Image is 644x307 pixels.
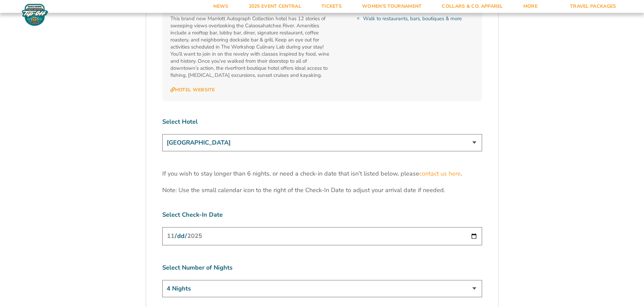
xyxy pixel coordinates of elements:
[170,87,215,93] a: Hotel Website
[162,211,482,219] label: Select Check-In Date
[419,170,461,178] a: contact us here
[363,15,474,22] li: Walk to restaurants, bars, boutiques & more
[162,118,482,126] label: Select Hotel
[162,186,482,194] p: Note: Use the small calendar icon to the right of the Check-In Date to adjust your arrival date i...
[162,264,482,272] label: Select Number of Nights
[170,15,332,79] p: This brand new Marriott Autograph Collection hotel has 12 stories of sweeping views overlooking t...
[162,170,482,178] p: If you wish to stay longer than 6 nights, or need a check-in date that isn’t listed below, please .
[20,3,50,26] img: Fort Myers Tip-Off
